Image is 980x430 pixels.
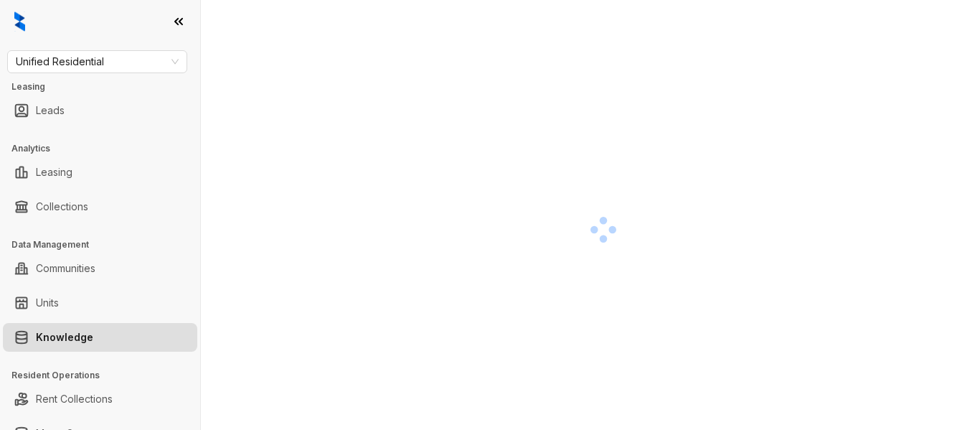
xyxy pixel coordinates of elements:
a: Leasing [36,158,72,187]
h3: Analytics [11,142,200,155]
h3: Leasing [11,80,200,93]
h3: Resident Operations [11,369,200,382]
span: Unified Residential [16,51,179,73]
li: Units [3,289,197,317]
a: Knowledge [36,323,93,352]
a: Collections [36,192,88,221]
li: Leads [3,96,197,125]
li: Leasing [3,158,197,187]
li: Rent Collections [3,385,197,413]
img: logo [14,11,25,32]
h3: Data Management [11,238,200,251]
li: Knowledge [3,323,197,352]
li: Communities [3,254,197,283]
a: Leads [36,96,65,125]
a: Units [36,289,59,317]
a: Communities [36,254,95,283]
a: Rent Collections [36,385,113,413]
li: Collections [3,192,197,221]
